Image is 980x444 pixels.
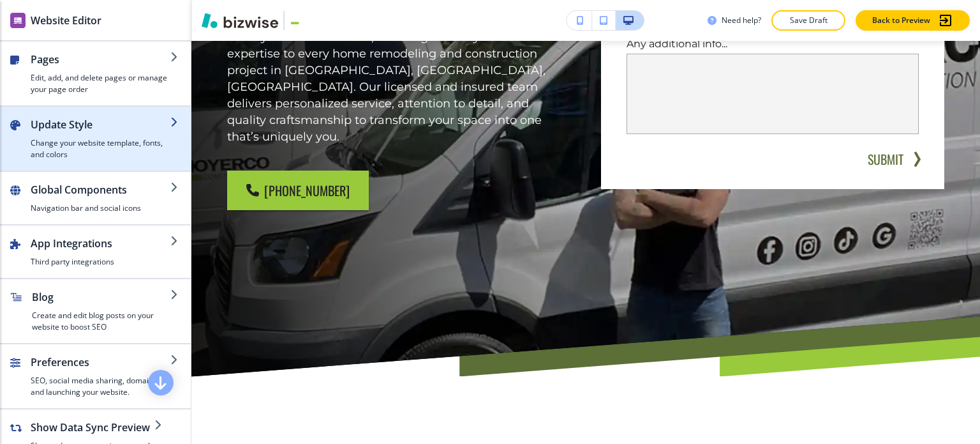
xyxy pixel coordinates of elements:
h2: Preferences [31,355,170,370]
a: [PHONE_NUMBER] [227,171,369,210]
h4: Create and edit blog posts on your website to boost SEO [32,310,170,333]
h2: App Integrations [31,236,170,251]
img: Your Logo [290,15,324,26]
h4: Edit, add, and delete pages or manage your page order [31,72,170,95]
h2: Update Style [31,117,170,132]
p: At MoyerCo Construction, we bring over 15 years of expertise to every home remodeling and constru... [227,29,570,145]
p: Any additional info... [627,36,919,51]
h4: Navigation bar and social icons [31,203,170,214]
h4: Third party integrations [31,256,170,268]
button: Back to Preview [856,10,970,31]
h4: Change your website template, fonts, and colors [31,137,170,160]
h2: Blog [32,289,170,305]
img: editor icon [10,13,26,28]
h2: Global Components [31,182,170,197]
h4: SEO, social media sharing, domains, and launching your website. [31,375,170,398]
button: SUBMIT [865,149,906,169]
h2: Website Editor [31,13,101,28]
h3: Need help? [722,15,761,26]
p: Save Draft [788,15,829,26]
h2: Pages [31,52,170,67]
img: Bizwise Logo [202,13,278,28]
p: Back to Preview [872,15,930,26]
button: Save Draft [771,10,845,31]
h2: Show Data Sync Preview [31,420,154,435]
